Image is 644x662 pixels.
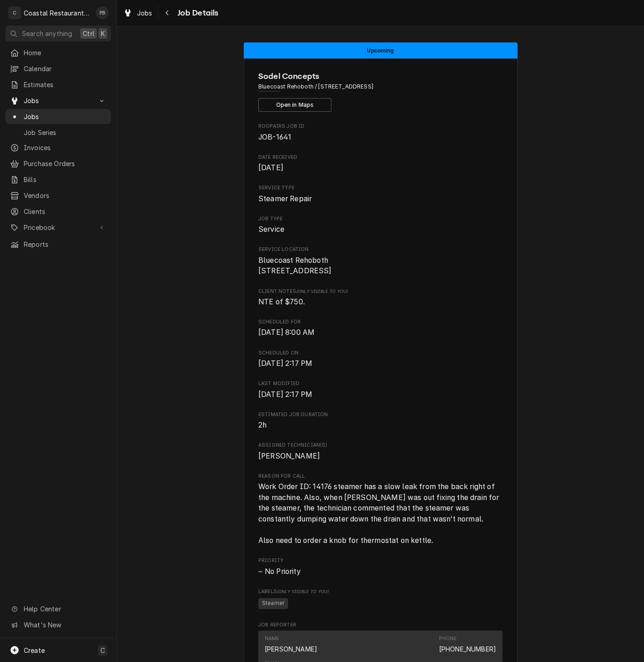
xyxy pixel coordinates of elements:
div: C [8,6,21,19]
span: Job Type [258,215,503,223]
span: Roopairs Job ID [258,132,503,143]
div: Job Type [258,215,503,235]
span: Job Series [24,128,106,137]
a: Jobs [120,5,156,21]
div: Phill Blush's Avatar [96,6,109,19]
span: Priority [258,566,503,577]
div: Priority [258,557,503,577]
span: Estimates [24,80,106,89]
span: [DATE] 8:00 AM [258,328,314,337]
a: Go to Jobs [5,93,111,108]
span: Scheduled For [258,318,503,326]
span: [DATE] [258,163,283,172]
span: Scheduled On [258,358,503,369]
span: Roopairs Job ID [258,123,503,130]
span: Address [258,83,503,91]
div: Coastal Restaurant Repair [24,8,91,18]
span: Reason For Call [258,473,503,480]
span: Create [24,646,45,654]
span: Client Notes [258,288,503,295]
span: Steamer Repair [258,194,312,203]
span: Scheduled For [258,327,503,338]
span: Estimated Job Duration [258,411,503,418]
span: Date Received [258,162,503,173]
span: Priority [258,557,503,564]
span: Invoices [24,143,106,152]
span: Service Location [258,255,503,276]
div: Date Received [258,154,503,173]
span: Purchase Orders [24,159,106,168]
span: Estimated Job Duration [258,420,503,431]
div: Reason For Call [258,473,503,546]
button: Search anythingCtrlK [5,26,111,42]
span: Reason For Call [258,481,503,546]
div: Phone [439,635,496,653]
span: Calendar [24,64,106,73]
a: Invoices [5,140,111,155]
div: Scheduled On [258,349,503,369]
span: [object Object] [258,297,503,308]
span: Upcoming [367,47,393,53]
span: Jobs [137,8,152,18]
span: Search anything [22,29,72,38]
div: Scheduled For [258,318,503,338]
span: [DATE] 2:17 PM [258,390,312,399]
a: Estimates [5,77,111,92]
span: Last Modified [258,389,503,400]
span: K [101,29,105,38]
span: [PERSON_NAME] [258,452,320,460]
a: Reports [5,237,111,252]
div: [object Object] [258,588,503,610]
span: Name [258,70,503,83]
span: Job Type [258,224,503,235]
div: Client Information [258,70,503,112]
span: Home [24,48,106,57]
div: Last Modified [258,380,503,400]
a: [PHONE_NUMBER] [439,645,496,653]
div: Status [244,42,518,58]
span: [DATE] 2:17 PM [258,359,312,368]
a: Go to What's New [5,617,111,632]
span: Work Order ID: 14176 steamer has a slow leak from the back right of the machine. Also, when [PERS... [258,482,501,545]
span: What's New [24,620,105,630]
span: Bills [24,175,106,184]
span: Help Center [24,604,105,614]
button: Open in Maps [258,98,331,112]
span: JOB-1641 [258,133,291,141]
span: Jobs [24,112,106,121]
span: 2h [258,421,267,429]
span: Job Reporter [258,621,503,629]
a: Vendors [5,188,111,203]
span: Ctrl [83,29,94,38]
div: [object Object] [258,288,503,308]
span: Assigned Technician(s) [258,451,503,462]
span: NTE of $750. [258,297,305,306]
span: Vendors [24,191,106,200]
div: Name [265,635,279,642]
span: Bluecoast Rehoboth [STREET_ADDRESS] [258,256,332,276]
div: PB [96,6,109,19]
span: [object Object] [258,597,503,610]
span: Last Modified [258,380,503,387]
a: Bills [5,172,111,187]
span: Jobs [24,96,93,105]
span: Pricebook [24,223,93,232]
span: Service [258,225,284,234]
span: Scheduled On [258,349,503,357]
div: Estimated Job Duration [258,411,503,431]
span: Service Location [258,246,503,253]
span: Clients [24,207,106,216]
a: Home [5,45,111,60]
span: Service Type [258,184,503,192]
a: Clients [5,204,111,219]
span: Labels [258,588,503,595]
span: (Only Visible to You) [277,589,329,594]
div: Assigned Technician(s) [258,442,503,461]
a: Purchase Orders [5,156,111,171]
span: Service Type [258,193,503,204]
a: Jobs [5,109,111,124]
span: Steamer [258,598,288,609]
span: Date Received [258,154,503,161]
span: C [100,646,105,655]
a: Job Series [5,125,111,140]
